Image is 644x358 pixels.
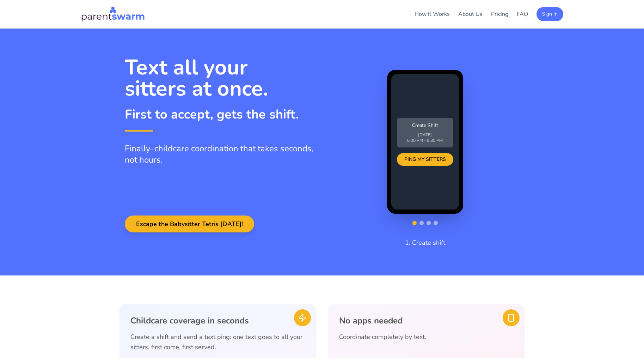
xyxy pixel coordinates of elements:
p: 1. Create shift [405,238,445,248]
p: [DATE] [401,132,449,138]
a: How It Works [415,10,450,18]
h3: No apps needed [339,315,514,326]
a: Sign In [536,10,563,18]
a: Pricing [491,10,508,18]
div: PING MY SITTERS [397,153,453,166]
p: Create Shift [401,122,449,129]
p: Create a shift and send a text ping: one text goes to all your sitters, first come, first served. [130,332,305,353]
button: Sign In [536,7,563,21]
img: Parentswarm Logo [81,6,145,23]
p: Coordinate completely by text. [339,332,514,342]
button: Escape the Babysitter Tetris [DATE]! [125,216,254,232]
a: Escape the Babysitter Tetris [DATE]! [125,220,254,228]
p: 6:00 PM - 9:30 PM [401,138,449,143]
a: FAQ [517,10,528,18]
h3: Childcare coverage in seconds [130,315,305,326]
a: About Us [458,10,483,18]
